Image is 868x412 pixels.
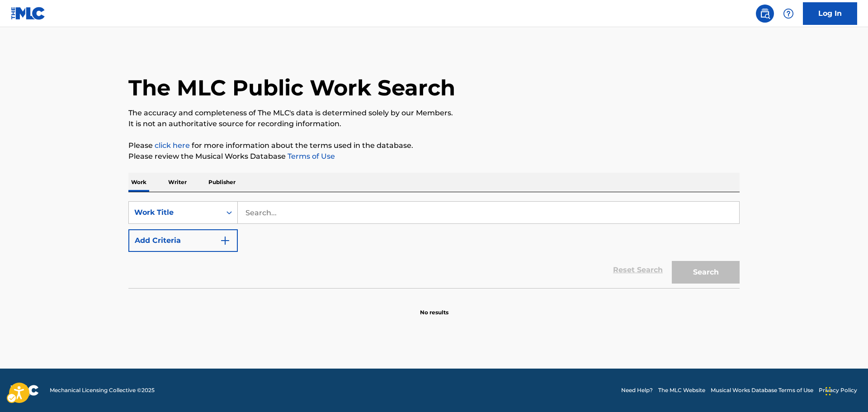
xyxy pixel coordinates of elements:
[826,378,831,405] div: Drag
[759,8,770,19] img: search
[128,173,149,192] p: Work
[155,141,190,150] a: Music industry terminology | mechanical licensing collective
[420,298,448,317] p: No results
[238,202,739,223] input: Search...
[11,385,39,396] img: logo
[128,140,740,151] p: Please for more information about the terms used in the database.
[658,386,705,394] a: The MLC Website
[11,7,46,20] img: MLC Logo
[128,118,740,129] p: It is not an authoritative source for recording information.
[819,386,857,394] a: Privacy Policy
[286,152,335,161] a: Terms of Use
[783,8,794,19] img: help
[803,2,857,25] a: Log In
[128,201,740,288] form: Search Form
[128,74,455,101] h1: The MLC Public Work Search
[711,386,813,394] a: Musical Works Database Terms of Use
[50,386,155,394] span: Mechanical Licensing Collective © 2025
[206,173,238,192] p: Publisher
[134,207,216,218] div: Work Title
[621,386,653,394] a: Need Help?
[220,235,231,246] img: 9d2ae6d4665cec9f34b9.svg
[128,151,740,162] p: Please review the Musical Works Database
[128,108,740,118] p: The accuracy and completeness of The MLC's data is determined solely by our Members.
[128,229,238,252] button: Add Criteria
[165,173,189,192] p: Writer
[823,369,868,412] iframe: Chat Widget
